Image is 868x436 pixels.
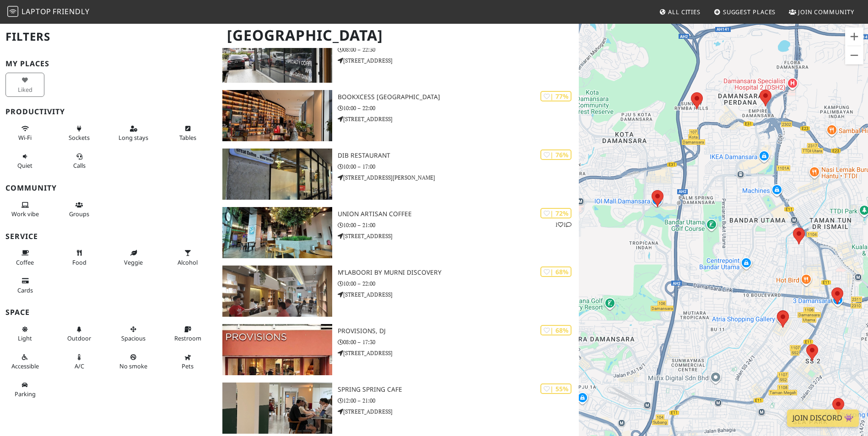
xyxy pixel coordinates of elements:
div: | 77% [540,91,571,101]
h3: Union Artisan Coffee [338,210,579,218]
button: Parking [5,378,44,402]
a: All Cities [655,4,704,20]
span: Stable Wi-Fi [18,133,32,142]
h3: Space [5,308,211,317]
span: Pet friendly [182,362,194,370]
div: | 76% [540,149,571,160]
button: Quiet [5,149,44,173]
span: Alcohol [178,258,198,266]
span: Power sockets [69,133,90,142]
span: Laptop [22,6,51,16]
span: Credit cards [17,286,33,294]
h3: Service [5,232,211,241]
h3: M'Laboori by Murni Discovery [338,269,579,276]
a: BookXcess Tropicana Gardens Mall | 77% BookXcess [GEOGRAPHIC_DATA] 10:00 – 22:00 [STREET_ADDRESS] [217,90,578,141]
button: Food [60,245,99,270]
p: 10:00 – 17:00 [338,162,579,171]
h3: Spring Spring Cafe [338,386,579,393]
p: [STREET_ADDRESS][PERSON_NAME] [338,173,579,182]
img: DIB RESTAURANT [222,149,332,200]
p: [STREET_ADDRESS] [338,115,579,123]
a: Union Artisan Coffee | 72% 11 Union Artisan Coffee 10:00 – 21:00 [STREET_ADDRESS] [217,207,578,258]
button: Long stays [114,121,153,145]
span: Food [72,258,86,266]
a: M'Laboori by Murni Discovery | 68% M'Laboori by Murni Discovery 10:00 – 22:00 [STREET_ADDRESS] [217,266,578,317]
h3: Productivity [5,107,211,116]
span: Long stays [119,133,148,142]
img: M'Laboori by Murni Discovery [222,266,332,317]
span: All Cities [668,8,701,16]
a: Provisions, DJ | 68% Provisions, DJ 08:00 – 17:30 [STREET_ADDRESS] [217,324,578,375]
button: Veggie [114,245,153,270]
p: [STREET_ADDRESS] [338,349,579,357]
span: People working [11,210,39,218]
span: Restroom [174,334,201,342]
a: Join Discord 👾 [787,409,859,427]
button: Calls [60,149,99,173]
p: 1 1 [555,220,571,229]
span: Spacious [121,334,146,342]
h2: Filters [5,23,211,51]
h3: Provisions, DJ [338,327,579,335]
span: Air conditioned [75,362,84,370]
p: [STREET_ADDRESS] [338,232,579,240]
p: 10:00 – 21:00 [338,221,579,229]
span: Group tables [69,210,89,218]
img: Provisions, DJ [222,324,332,375]
span: Friendly [53,6,89,16]
span: Accessible [11,362,39,370]
h1: [GEOGRAPHIC_DATA] [220,23,577,48]
p: [STREET_ADDRESS] [338,290,579,299]
img: LaptopFriendly [7,6,18,17]
span: Suggest Places [723,8,776,16]
button: Tables [168,121,207,145]
p: [STREET_ADDRESS] [338,407,579,416]
div: | 68% [540,325,571,335]
div: | 55% [540,383,571,394]
button: Groups [60,197,99,222]
button: Coffee [5,245,44,270]
img: Spring Spring Cafe [222,383,332,434]
button: Restroom [168,322,207,346]
button: Accessible [5,350,44,374]
button: Wi-Fi [5,121,44,145]
p: 10:00 – 22:00 [338,279,579,288]
p: 10:00 – 22:00 [338,104,579,112]
a: DIB RESTAURANT | 76% DIB RESTAURANT 10:00 – 17:00 [STREET_ADDRESS][PERSON_NAME] [217,149,578,200]
p: [STREET_ADDRESS] [338,56,579,65]
button: Zoom in [845,27,863,46]
button: A/C [60,350,99,374]
div: | 68% [540,266,571,277]
button: Spacious [114,322,153,346]
span: Coffee [16,258,34,266]
span: Smoke free [119,362,147,370]
span: Video/audio calls [73,161,86,170]
button: Work vibe [5,197,44,222]
div: | 72% [540,208,571,218]
img: BookXcess Tropicana Gardens Mall [222,90,332,141]
a: Join Community [785,4,858,20]
button: Alcohol [168,245,207,270]
h3: Community [5,184,211,192]
span: Veggie [124,258,143,266]
a: LaptopFriendly LaptopFriendly [7,4,90,20]
a: Suggest Places [710,4,780,20]
button: Zoom out [845,46,863,64]
span: Work-friendly tables [179,133,196,142]
button: Outdoor [60,322,99,346]
span: Parking [15,390,36,398]
img: Union Artisan Coffee [222,207,332,258]
button: Light [5,322,44,346]
p: 12:00 – 21:00 [338,396,579,405]
span: Quiet [17,161,32,170]
p: 08:00 – 17:30 [338,338,579,346]
a: Spring Spring Cafe | 55% Spring Spring Cafe 12:00 – 21:00 [STREET_ADDRESS] [217,383,578,434]
button: Pets [168,350,207,374]
h3: BookXcess [GEOGRAPHIC_DATA] [338,93,579,101]
span: Outdoor area [67,334,91,342]
button: Cards [5,273,44,298]
span: Natural light [18,334,32,342]
button: No smoke [114,350,153,374]
h3: My Places [5,59,211,68]
span: Join Community [798,8,854,16]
